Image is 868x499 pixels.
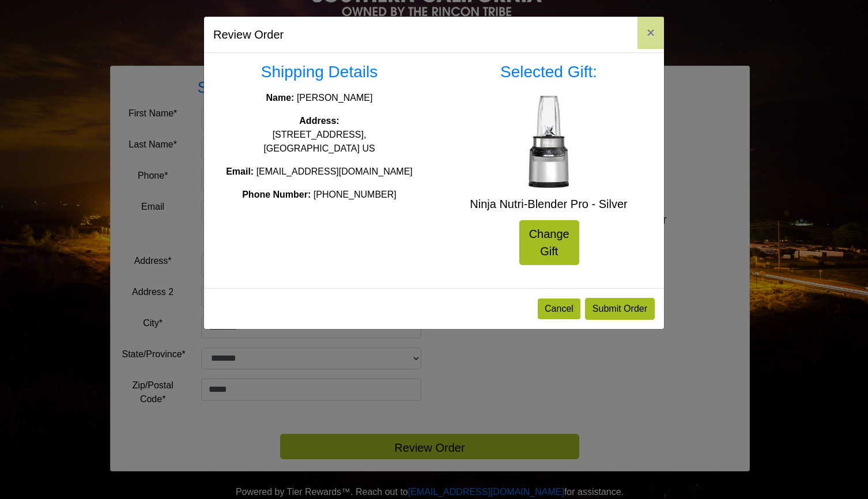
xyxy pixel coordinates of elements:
span: × [647,25,655,40]
button: Close [637,17,664,49]
span: [STREET_ADDRESS], [GEOGRAPHIC_DATA] US [263,130,375,153]
h3: Shipping Details [213,62,425,82]
button: Submit Order [585,298,655,320]
strong: Email: [226,167,254,176]
a: Change Gift [519,220,579,265]
strong: Phone Number: [242,190,311,199]
button: Cancel [538,298,580,319]
span: [PERSON_NAME] [297,93,373,103]
strong: Address: [299,116,339,126]
span: [PHONE_NUMBER] [314,190,397,199]
span: [EMAIL_ADDRESS][DOMAIN_NAME] [256,167,413,176]
h3: Selected Gift: [443,62,655,82]
h5: Review Order [213,26,284,43]
h5: Ninja Nutri-Blender Pro - Silver [443,197,655,211]
img: Ninja Nutri-Blender Pro - Silver [503,96,595,188]
strong: Name: [266,93,295,103]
